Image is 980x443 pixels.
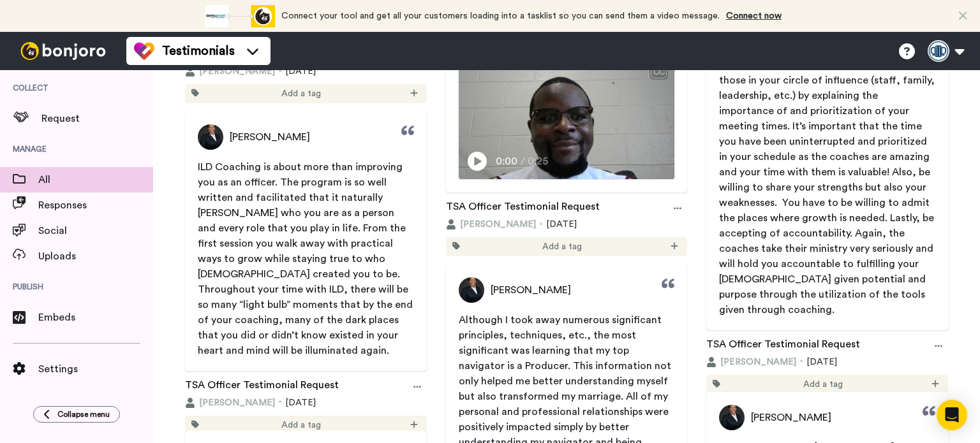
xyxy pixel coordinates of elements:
span: ILD Coaching is about more than improving you as an officer. The program is so well written and f... [198,162,415,356]
span: [PERSON_NAME] [199,65,275,78]
button: [PERSON_NAME] [185,65,275,78]
span: Request [41,111,153,126]
span: Embeds [38,310,153,325]
span: Add a tag [542,240,582,253]
a: Connect now [726,11,782,20]
div: [DATE] [446,218,688,231]
span: Connect your tool and get all your customers loading into a tasklist so you can send them a video... [281,11,720,20]
span: Settings [38,361,153,377]
span: 0:25 [528,154,550,169]
span: [PERSON_NAME] [460,218,536,231]
img: bj-logo-header-white.svg [15,42,111,60]
button: [PERSON_NAME] [185,396,275,409]
div: [DATE] [185,65,427,78]
button: [PERSON_NAME] [446,218,536,231]
span: Add a tag [281,419,321,432]
span: Uploads [38,249,153,264]
div: CC [651,66,667,78]
a: TSA Officer Testimonial Request [706,337,860,356]
button: [PERSON_NAME] [706,356,796,368]
span: As you prepare to enter coaching, prepare those in your circle of influence (staff, family, leade... [719,60,937,315]
span: Collapse menu [57,409,110,419]
img: tm-color.svg [134,41,154,61]
div: [DATE] [706,356,948,368]
img: Video Thumbnail [459,58,675,180]
img: Profile Picture [198,124,223,150]
a: TSA Officer Testimonial Request [185,377,339,396]
div: animation [205,5,275,27]
span: 0:00 [496,154,518,169]
div: [DATE] [185,396,427,409]
span: Add a tag [803,378,843,391]
span: Testimonials [162,42,235,60]
span: All [38,172,153,187]
span: [PERSON_NAME] [199,396,275,409]
button: Collapse menu [33,406,120,423]
span: [PERSON_NAME] [720,356,796,368]
span: Add a tag [281,87,321,100]
span: Social [38,223,153,238]
div: Open Intercom Messenger [937,400,967,430]
span: [PERSON_NAME] [230,129,310,145]
span: Responses [38,198,153,213]
a: TSA Officer Testimonial Request [446,199,600,218]
img: Profile Picture [719,405,745,430]
span: [PERSON_NAME] [491,282,571,298]
span: [PERSON_NAME] [751,410,831,425]
img: Profile Picture [459,277,484,303]
span: / [521,154,525,169]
